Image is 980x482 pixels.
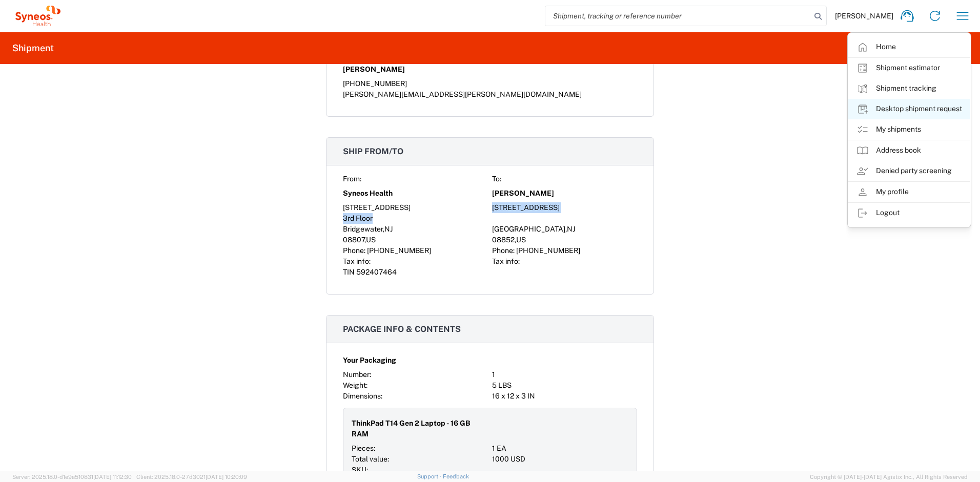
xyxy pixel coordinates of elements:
div: [PHONE_NUMBER] [343,78,637,89]
span: Pieces: [352,444,375,452]
div: [PERSON_NAME][EMAIL_ADDRESS][PERSON_NAME][DOMAIN_NAME] [343,89,637,100]
span: [DATE] 11:12:30 [93,474,132,480]
span: [PERSON_NAME] [343,64,405,75]
span: From: [343,175,361,183]
span: Ship from/to [343,146,403,156]
span: Bridgewater [343,225,383,233]
a: Denied party screening [848,161,970,181]
span: US [516,236,526,244]
div: 1 EA [492,443,628,454]
span: Phone: [492,246,515,255]
span: Tax info: [492,257,520,265]
span: Number: [343,370,371,379]
div: [STREET_ADDRESS] [343,202,488,213]
span: [PERSON_NAME] [835,11,893,20]
span: Tax info: [343,257,371,265]
a: Support [417,473,443,479]
span: Total value: [352,455,389,463]
div: 3rd Floor [343,213,488,224]
a: Address book [848,140,970,161]
div: [STREET_ADDRESS] [492,202,637,213]
div: 1000 USD [492,454,628,465]
span: [PHONE_NUMBER] [516,246,580,255]
span: Phone: [343,246,365,255]
span: [PHONE_NUMBER] [367,246,431,255]
span: 08852 [492,236,515,244]
span: Client: 2025.18.0-27d3021 [136,474,247,480]
span: , [565,225,567,233]
a: My profile [848,182,970,202]
span: Copyright © [DATE]-[DATE] Agistix Inc., All Rights Reserved [810,472,968,481]
span: [GEOGRAPHIC_DATA] [492,225,565,233]
span: Weight: [343,381,367,389]
span: Dimensions: [343,392,382,400]
span: NJ [567,225,575,233]
span: , [515,236,516,244]
span: TIN [343,268,355,276]
span: Server: 2025.18.0-d1e9a510831 [12,474,132,480]
span: NJ [384,225,393,233]
a: Feedback [443,473,469,479]
span: Package info & contents [343,324,461,334]
span: 08807 [343,236,364,244]
a: Logout [848,203,970,223]
span: [PERSON_NAME] [492,188,554,199]
span: Syneos Health [343,188,393,199]
span: Your Packaging [343,355,396,366]
span: US [366,236,376,244]
input: Shipment, tracking or reference number [545,6,811,26]
span: ThinkPad T14 Gen 2 Laptop - 16 GB RAM [352,418,488,439]
a: Home [848,37,970,57]
a: Desktop shipment request [848,99,970,119]
span: , [364,236,366,244]
span: 592407464 [356,268,397,276]
a: My shipments [848,119,970,140]
h2: Shipment [12,42,54,54]
span: SKU: [352,466,368,474]
span: , [383,225,384,233]
div: 1 [492,369,637,380]
span: To: [492,175,501,183]
div: 5 LBS [492,380,637,391]
div: 16 x 12 x 3 IN [492,391,637,402]
a: Shipment estimator [848,58,970,78]
a: Shipment tracking [848,78,970,99]
span: [DATE] 10:20:09 [206,474,247,480]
